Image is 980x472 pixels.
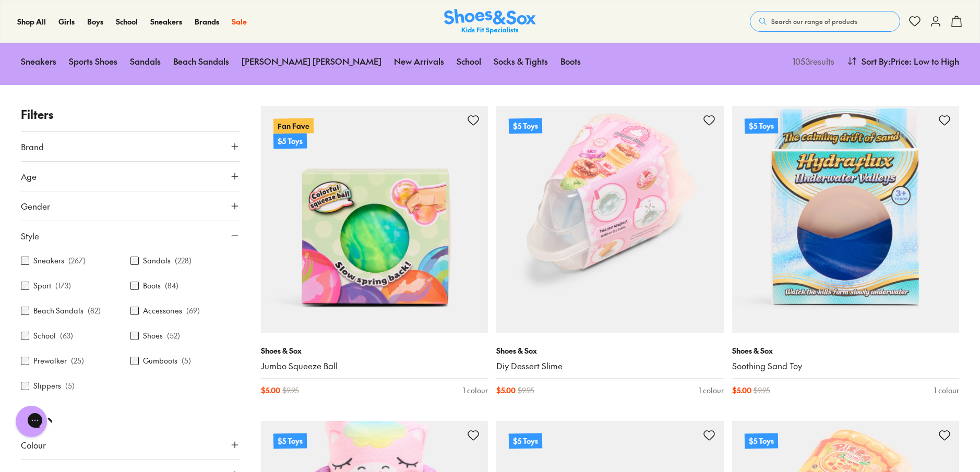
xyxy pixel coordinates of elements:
button: Gender [21,191,240,221]
span: Brand [21,140,44,153]
p: Fan Fave [273,118,313,134]
a: Sale [232,16,247,27]
span: $ 5.00 [261,385,280,396]
img: SNS_Logo_Responsive.svg [444,9,536,34]
p: ( 52 ) [167,330,180,341]
p: ( 5 ) [65,380,75,391]
span: Age [21,170,37,183]
a: Diy Dessert Slime [496,360,724,372]
span: $ 5.00 [732,385,751,396]
a: Sneakers [21,50,56,72]
p: $5 Toys [744,433,778,449]
a: School [116,16,138,27]
div: 1 colour [699,385,724,396]
label: Beach Sandals [33,305,83,316]
label: Sandals [143,255,171,266]
a: Beach Sandals [173,50,229,72]
p: Shoes & Sox [261,345,488,356]
a: Shoes & Sox [444,9,536,34]
p: ( 82 ) [88,305,101,316]
button: Sort By:Price: Low to High [847,50,959,72]
a: Boys [87,16,103,27]
label: Gumboots [143,355,177,366]
label: Sneakers [33,255,64,266]
a: [PERSON_NAME] [PERSON_NAME] [242,50,381,72]
span: Style [21,229,39,242]
span: : Price: Low to High [888,55,959,67]
a: Jumbo Squeeze Ball [261,360,488,372]
a: School [457,50,481,72]
span: Search our range of products [771,17,857,26]
p: $5 Toys [273,433,306,449]
a: $5 Toys [732,106,960,333]
label: Boots [143,280,161,291]
span: Gender [21,200,50,212]
a: Brands [195,16,219,27]
label: Accessories [143,305,182,316]
span: Sneakers [150,16,182,27]
label: Prewalker [33,355,67,366]
a: Boots [560,50,581,72]
span: $ 9.95 [518,385,534,396]
p: $5 Toys [273,133,306,149]
a: $5 Toys [496,106,724,333]
p: Filters [21,106,240,123]
button: Search our range of products [750,11,900,32]
span: Shop All [17,16,46,27]
p: ( 173 ) [55,280,71,291]
p: ( 228 ) [175,255,192,266]
span: School [116,16,138,27]
span: Girls [58,16,75,27]
button: Style [21,221,240,250]
span: $ 5.00 [496,385,516,396]
div: 1 colour [463,385,488,396]
p: $5 Toys [509,118,542,134]
span: Colour [21,439,46,451]
button: Brand [21,132,240,161]
a: Socks & Tights [494,50,548,72]
span: Sale [232,16,247,27]
a: Sports Shoes [69,50,117,72]
label: Slippers [33,380,61,391]
button: Age [21,162,240,191]
p: ( 5 ) [182,355,191,366]
p: ( 69 ) [186,305,200,316]
p: $5 Toys [744,118,778,134]
label: Shoes [143,330,163,341]
p: Shoes & Sox [496,345,724,356]
iframe: Gorgias live chat messenger [10,402,52,441]
p: $5 Toys [509,433,542,449]
p: ( 25 ) [71,355,84,366]
a: Sneakers [150,16,182,27]
label: School [33,330,56,341]
p: Shoes & Sox [732,345,960,356]
p: ( 267 ) [68,255,86,266]
div: 1 colour [934,385,959,396]
p: 1053 results [788,55,834,67]
p: ( 63 ) [60,330,73,341]
a: Soothing Sand Toy [732,360,960,372]
span: Brands [195,16,219,27]
button: Colour [21,430,240,459]
span: $ 9.95 [282,385,299,396]
a: Fan Fave$5 Toys [261,106,488,333]
a: Girls [58,16,75,27]
label: Sport [33,280,51,291]
span: Boys [87,16,103,27]
a: New Arrivals [394,50,444,72]
span: Sort By [862,55,888,67]
a: Shop All [17,16,46,27]
span: $ 9.95 [754,385,770,396]
a: Sandals [130,50,161,72]
p: ( 84 ) [165,280,178,291]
